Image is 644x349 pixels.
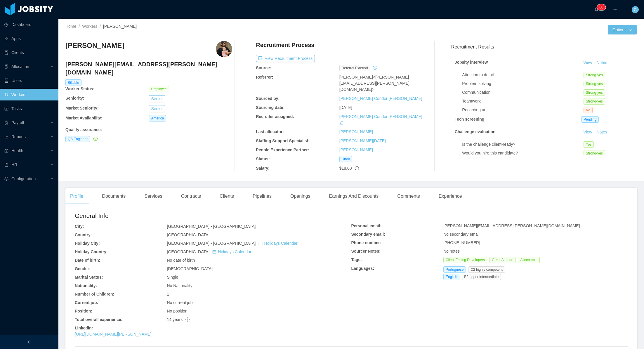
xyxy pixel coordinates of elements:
[11,162,17,167] span: HR
[82,24,97,29] a: Workers
[608,25,637,34] button: Optionsicon: down
[339,166,352,171] span: $18.00
[256,114,294,119] b: Recruiter assigned:
[100,24,101,29] span: /
[65,96,84,100] b: Seniority:
[65,41,124,50] h3: [PERSON_NAME]
[167,300,192,305] span: No current job
[584,81,605,87] span: Strong-yes
[351,240,381,245] b: Phone number:
[443,266,466,273] span: Portuguese
[518,257,540,263] span: Allocatable
[256,65,271,70] b: Source:
[65,86,94,91] b: Worker Status:
[324,188,383,204] div: Earnings And Discounts
[339,147,373,152] a: [PERSON_NAME]
[149,115,166,121] span: America
[4,33,54,44] a: icon: appstoreApps
[584,89,605,96] span: Strong-yes
[167,232,209,237] span: [GEOGRAPHIC_DATA]
[443,223,580,228] span: [PERSON_NAME][EMAIL_ADDRESS][PERSON_NAME][DOMAIN_NAME]
[65,188,88,204] div: Profile
[443,240,480,245] span: [PHONE_NUMBER]
[256,129,284,134] b: Last allocator:
[462,72,584,78] div: Attention to detail
[339,96,422,101] a: [PERSON_NAME] Cóndor [PERSON_NAME]
[75,300,98,305] b: Current job:
[167,266,213,271] span: [DEMOGRAPHIC_DATA]
[185,317,190,322] span: info-circle
[339,75,373,79] span: [PERSON_NAME]
[75,275,103,279] b: Marital Status:
[65,127,102,132] b: Quality assurance :
[443,249,460,253] span: No notes
[462,81,584,87] div: Problem solving
[212,250,216,254] i: icon: calendar
[434,188,467,204] div: Experience
[581,116,599,123] span: Pending
[65,60,232,77] h4: [PERSON_NAME][EMAIL_ADDRESS][PERSON_NAME][DOMAIN_NAME]
[256,166,270,171] b: Salary:
[140,188,167,204] div: Services
[11,176,36,181] span: Configuration
[584,72,605,78] span: Strong-yes
[601,4,603,10] p: 0
[584,98,605,105] span: Strong-yes
[339,75,409,92] span: <[PERSON_NAME][EMAIL_ADDRESS][PERSON_NAME][DOMAIN_NAME]>
[584,141,594,148] span: Yes
[455,60,488,65] strong: Jobsity interview
[167,241,297,246] span: [GEOGRAPHIC_DATA] - [GEOGRAPHIC_DATA]
[462,98,584,104] div: Teamwork
[256,75,273,79] b: Referrer:
[351,257,362,262] b: Tags:
[212,249,251,254] a: icon: calendarHolidays Calendar
[455,117,485,121] strong: Tech screening
[75,258,100,263] b: Date of birth:
[75,241,100,246] b: Holiday City:
[149,105,165,112] button: Senior
[215,188,239,204] div: Clients
[167,224,256,229] span: [GEOGRAPHIC_DATA] - [GEOGRAPHIC_DATA]
[256,41,314,49] h4: Recruitment Process
[4,89,54,100] a: icon: userWorkers
[256,147,309,152] b: People Experience Partner:
[256,55,315,62] button: icon: exportView Recruitment Process
[462,274,501,280] span: B2 upper intermediate
[4,47,54,58] a: icon: auditClients
[613,7,617,11] i: icon: plus
[4,163,8,167] i: icon: book
[149,86,169,92] span: Employee
[248,188,276,204] div: Pipelines
[594,7,598,11] i: icon: bell
[4,103,54,114] a: icon: profileTasks
[167,309,187,313] span: No position
[79,24,80,29] span: /
[634,6,637,13] span: C
[373,66,377,70] i: icon: history
[167,317,190,322] span: 14 years
[443,232,480,237] span: No secondary email
[351,223,382,228] b: Personal email:
[339,129,373,134] a: [PERSON_NAME]
[4,75,54,86] a: icon: robotUsers
[11,148,23,153] span: Health
[75,249,108,254] b: Holiday Country:
[75,232,92,237] b: Country:
[176,188,206,204] div: Contracts
[75,326,93,330] b: Linkedin:
[11,120,24,125] span: Payroll
[65,116,103,120] b: Market Availability:
[443,274,459,280] span: English
[4,19,54,30] a: icon: pie-chartDashboard
[75,283,97,288] b: Nationality:
[581,130,594,134] a: View
[339,156,353,162] span: Hired
[65,24,76,29] a: Home
[584,107,593,113] span: No
[339,121,343,125] i: icon: edit
[4,121,8,125] i: icon: file-protect
[4,65,8,69] i: icon: solution
[462,107,584,113] div: Recording url
[97,188,130,204] div: Documents
[351,266,374,271] b: Languages:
